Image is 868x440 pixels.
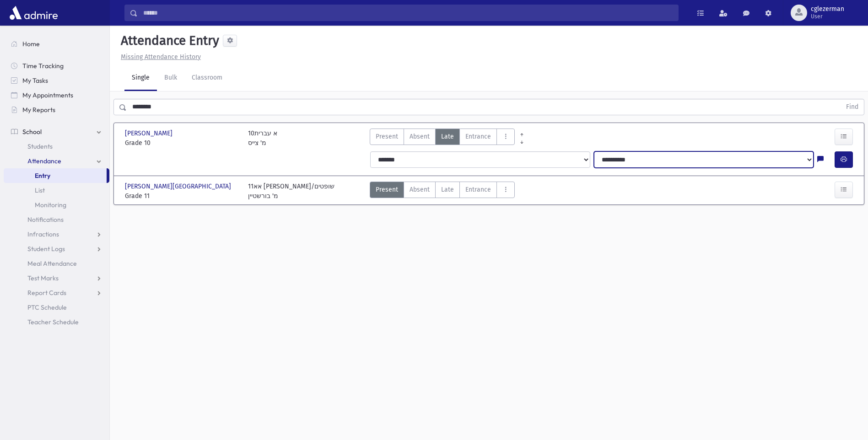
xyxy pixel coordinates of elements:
[410,132,430,141] span: Absent
[4,183,109,198] a: List
[125,138,239,148] span: Grade 10
[465,185,491,194] span: Entrance
[27,245,65,253] span: Student Logs
[370,129,515,148] div: AttTypes
[841,99,864,115] button: Find
[4,168,107,183] a: Entry
[465,132,491,141] span: Entrance
[376,185,398,194] span: Present
[4,59,109,73] a: Time Tracking
[27,142,53,150] span: Students
[370,182,515,201] div: AttTypes
[27,318,79,326] span: Teacher Schedule
[157,65,184,91] a: Bulk
[248,129,277,148] div: 10א עברית מ' צייס
[4,227,109,241] a: Infractions
[22,106,55,114] span: My Reports
[22,40,40,48] span: Home
[7,4,60,22] img: AdmirePro
[125,191,239,201] span: Grade 11
[125,129,174,138] span: [PERSON_NAME]
[441,132,454,141] span: Late
[811,5,844,13] span: cglezerman
[4,88,109,102] a: My Appointments
[27,157,61,165] span: Attendance
[22,62,64,70] span: Time Tracking
[4,102,109,117] a: My Reports
[4,73,109,88] a: My Tasks
[4,37,109,51] a: Home
[4,212,109,227] a: Notifications
[125,182,233,191] span: [PERSON_NAME][GEOGRAPHIC_DATA]
[376,132,398,141] span: Present
[27,259,77,268] span: Meal Attendance
[184,65,230,91] a: Classroom
[4,315,109,329] a: Teacher Schedule
[27,289,66,297] span: Report Cards
[117,53,201,61] a: Missing Attendance History
[22,128,42,136] span: School
[4,241,109,256] a: Student Logs
[4,271,109,285] a: Test Marks
[27,274,59,282] span: Test Marks
[410,185,430,194] span: Absent
[4,154,109,168] a: Attendance
[121,53,201,61] u: Missing Attendance History
[4,256,109,271] a: Meal Attendance
[35,186,45,194] span: List
[22,91,73,99] span: My Appointments
[811,13,844,20] span: User
[22,76,48,85] span: My Tasks
[35,201,66,209] span: Monitoring
[27,303,67,311] span: PTC Schedule
[138,5,678,21] input: Search
[4,139,109,154] a: Students
[248,182,334,201] div: אא11 [PERSON_NAME]/שופטים מ' בורשטיין
[27,230,59,238] span: Infractions
[441,185,454,194] span: Late
[35,172,50,180] span: Entry
[4,124,109,139] a: School
[117,33,219,48] h5: Attendance Entry
[27,215,64,224] span: Notifications
[4,300,109,315] a: PTC Schedule
[4,285,109,300] a: Report Cards
[4,198,109,212] a: Monitoring
[124,65,157,91] a: Single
